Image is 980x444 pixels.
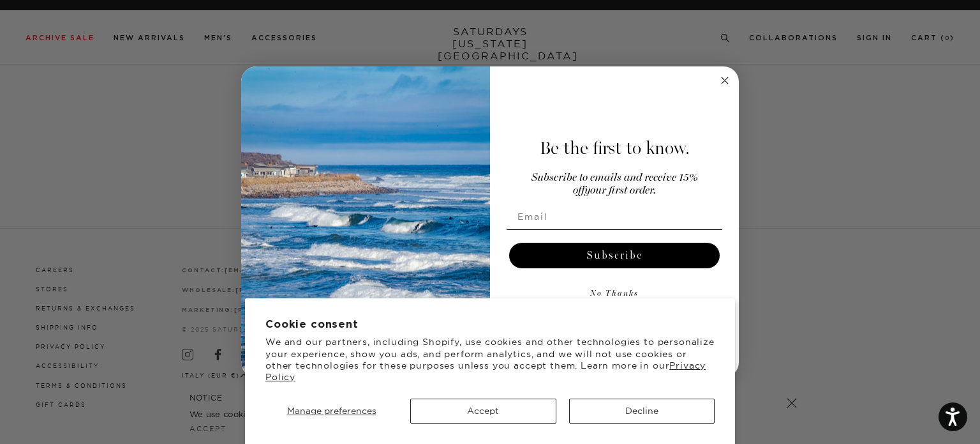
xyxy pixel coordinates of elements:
span: your first order. [584,185,656,196]
p: We and our partners, including Shopify, use cookies and other technologies to personalize your ex... [265,336,715,383]
h2: Cookie consent [265,319,715,331]
input: Email [507,204,722,229]
button: Subscribe [509,243,720,268]
img: 125c788d-000d-4f3e-b05a-1b92b2a23ec9.jpeg [241,66,490,378]
span: Be the first to know. [540,137,690,159]
button: Close dialog [717,73,732,88]
span: off [573,185,584,196]
button: Manage preferences [265,399,397,424]
span: Subscribe to emails and receive 15% [531,172,698,183]
a: Privacy Policy [265,360,706,383]
button: Decline [569,399,715,424]
button: No Thanks [507,281,722,307]
button: Accept [410,399,556,424]
span: Manage preferences [287,405,376,417]
img: underline [507,229,722,230]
